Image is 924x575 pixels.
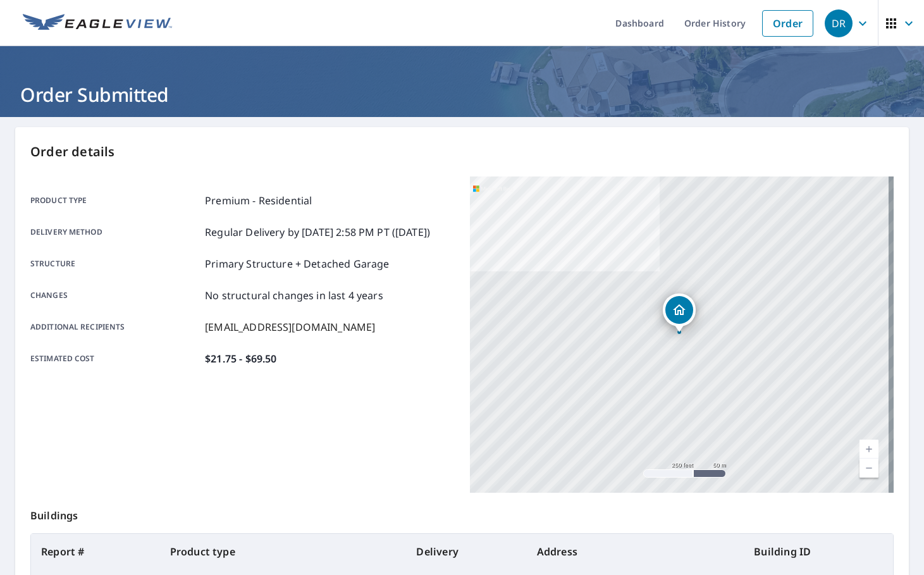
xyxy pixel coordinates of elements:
p: Delivery method [30,225,200,240]
div: Dropped pin, building 1, Residential property, 7205 Brittany Lakes Dr Wilmington, NC 28411 [663,294,696,333]
p: Structure [30,256,200,271]
p: Additional recipients [30,319,200,335]
th: Address [527,534,744,569]
p: Product type [30,193,200,208]
th: Report # [31,534,160,569]
p: Order details [30,142,894,161]
h1: Order Submitted [15,82,909,108]
p: Estimated cost [30,351,200,366]
div: DR [825,9,853,37]
p: Regular Delivery by [DATE] 2:58 PM PT ([DATE]) [205,225,430,240]
th: Delivery [406,534,526,569]
a: Current Level 17, Zoom In [859,440,878,459]
p: Buildings [30,493,894,533]
p: Changes [30,288,200,303]
img: EV Logo [23,14,172,33]
p: No structural changes in last 4 years [205,288,383,303]
a: Current Level 17, Zoom Out [859,459,878,478]
th: Building ID [744,534,893,569]
p: $21.75 - $69.50 [205,351,276,366]
p: Primary Structure + Detached Garage [205,256,389,271]
p: Premium - Residential [205,193,312,208]
th: Product type [160,534,407,569]
a: Order [762,10,813,37]
p: [EMAIL_ADDRESS][DOMAIN_NAME] [205,319,375,335]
